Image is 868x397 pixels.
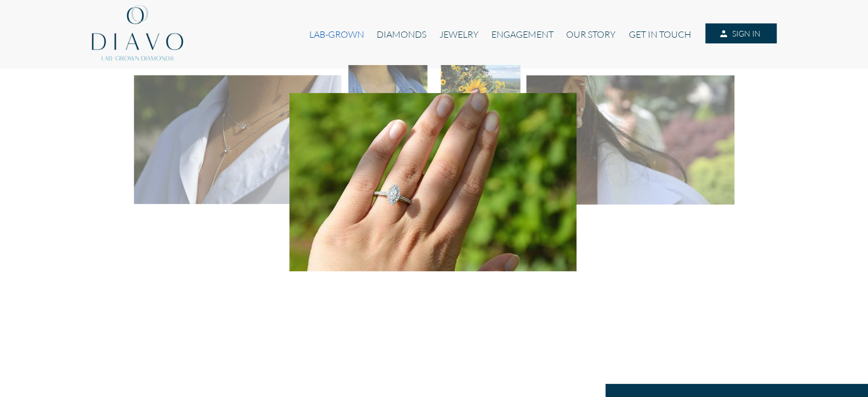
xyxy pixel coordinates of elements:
img: Diavo Lab-grown diamond ring [441,65,520,114]
a: OUR STORY [560,23,622,45]
a: SIGN IN [705,23,776,44]
a: JEWELRY [433,23,485,45]
img: Diavo Lab-grown diamond Ring [289,93,576,271]
img: Diavo Lab-grown diamond earrings [526,75,734,204]
img: Diavo Lab-grown diamond necklace [348,65,427,114]
a: GET IN TOUCH [623,23,697,45]
a: DIAMONDS [370,23,433,45]
a: LAB-GROWN [303,23,370,45]
img: Diavo Lab-grown diamond necklace [134,75,341,204]
a: ENGAGEMENT [485,23,560,45]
